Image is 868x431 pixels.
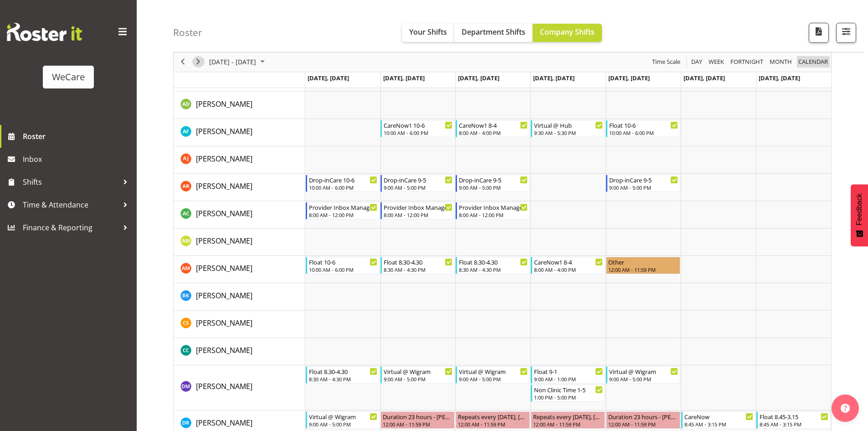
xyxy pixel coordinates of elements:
div: CareNow [684,412,753,421]
div: 8:45 AM - 3:15 PM [684,421,753,428]
td: Deepti Mahajan resource [174,365,305,410]
div: Alex Ferguson"s event - CareNow1 10-6 Begin From Tuesday, August 19, 2025 at 10:00:00 AM GMT+12:0... [380,120,455,137]
span: [DATE], [DATE] [308,74,349,82]
div: Alex Ferguson"s event - Virtual @ Hub Begin From Thursday, August 21, 2025 at 9:30:00 AM GMT+12:0... [531,120,605,137]
span: Shifts [23,175,118,189]
div: CareNow1 10-6 [384,120,452,130]
span: [PERSON_NAME] [196,181,252,191]
div: 9:00 AM - 5:00 PM [459,375,528,383]
div: August 18 - 24, 2025 [206,52,270,72]
span: [DATE], [DATE] [683,74,725,82]
button: Next [192,57,205,68]
div: Virtual @ Wigram [309,412,378,421]
span: Day [690,57,703,68]
span: calendar [797,57,829,68]
div: 12:00 AM - 11:59 PM [458,421,528,428]
button: Your Shifts [402,24,454,42]
div: CareNow1 8-4 [459,120,528,130]
span: Company Shifts [540,27,595,37]
div: Andrea Ramirez"s event - Drop-inCare 9-5 Begin From Tuesday, August 19, 2025 at 9:00:00 AM GMT+12... [380,175,455,192]
div: 12:00 AM - 11:59 PM [608,421,678,428]
div: 10:00 AM - 6:00 PM [609,129,678,136]
span: Roster [23,130,132,143]
img: Rosterit website logo [7,23,82,41]
div: Repeats every [DATE], [DATE] - [PERSON_NAME] [533,412,603,421]
div: 8:30 AM - 4:30 PM [384,266,452,273]
a: [PERSON_NAME] [196,208,252,219]
div: Non Clinic Time 1-5 [534,385,603,394]
span: [PERSON_NAME] [196,318,252,328]
div: Provider Inbox Management [384,203,452,212]
span: Feedback [855,193,863,225]
span: Finance & Reporting [23,221,118,234]
div: Other [608,257,678,266]
div: 9:00 AM - 5:00 PM [384,184,452,191]
div: Duration 23 hours - [PERSON_NAME] [608,412,678,421]
span: [PERSON_NAME] [196,291,252,301]
div: Deepti Raturi"s event - Float 8.45-3.15 Begin From Sunday, August 24, 2025 at 8:45:00 AM GMT+12:0... [756,411,831,429]
button: Download a PDF of the roster according to the set date range. [809,23,829,43]
div: Deepti Raturi"s event - Repeats every wednesday, thursday - Deepti Raturi Begin From Wednesday, A... [456,411,530,429]
div: 10:00 AM - 6:00 PM [309,266,378,273]
div: Float 8.30-4.30 [459,257,528,266]
div: 9:00 AM - 5:00 PM [609,184,678,191]
div: next period [190,52,206,72]
div: Alex Ferguson"s event - CareNow1 8-4 Begin From Wednesday, August 20, 2025 at 8:00:00 AM GMT+12:0... [456,120,530,137]
div: WeCare [52,70,85,84]
td: Antonia Mao resource [174,228,305,256]
div: Andrea Ramirez"s event - Drop-inCare 9-5 Begin From Wednesday, August 20, 2025 at 9:00:00 AM GMT+... [456,175,530,192]
button: Department Shifts [454,24,533,42]
td: Andrew Casburn resource [174,201,305,228]
div: Deepti Mahajan"s event - Virtual @ Wigram Begin From Wednesday, August 20, 2025 at 9:00:00 AM GMT... [456,366,530,384]
a: [PERSON_NAME] [196,126,252,137]
span: Time & Attendance [23,198,118,212]
button: August 2025 [208,57,269,68]
a: [PERSON_NAME] [196,99,252,109]
div: 8:45 AM - 3:15 PM [760,421,828,428]
span: [DATE] - [DATE] [208,57,257,68]
div: Float 8.30-4.30 [384,257,452,266]
div: 9:00 AM - 5:00 PM [609,375,678,383]
div: Float 10-6 [309,257,378,266]
div: CareNow1 8-4 [534,257,603,266]
div: Float 8.30-4.30 [309,367,378,376]
div: Virtual @ Wigram [459,367,528,376]
td: Andrea Ramirez resource [174,174,305,201]
button: Fortnight [729,57,765,68]
div: Float 9-1 [534,367,603,376]
div: Deepti Raturi"s event - Repeats every wednesday, thursday - Deepti Raturi Begin From Thursday, Au... [531,411,605,429]
td: Aleea Devenport resource [174,92,305,119]
div: Float 10-6 [609,120,678,130]
div: previous period [175,52,190,72]
div: 12:00 AM - 11:59 PM [608,266,678,273]
div: 8:30 AM - 4:30 PM [459,266,528,273]
div: Deepti Raturi"s event - Virtual @ Wigram Begin From Monday, August 18, 2025 at 9:00:00 AM GMT+12:... [306,411,380,429]
td: Amy Johannsen resource [174,146,305,174]
span: [DATE], [DATE] [383,74,425,82]
button: Timeline Week [707,57,726,68]
div: Drop-inCare 9-5 [384,175,452,184]
span: Fortnight [729,57,764,68]
div: 9:00 AM - 1:00 PM [534,375,603,383]
div: 10:00 AM - 6:00 PM [384,129,452,136]
div: Virtual @ Hub [534,120,603,130]
div: Repeats every [DATE], [DATE] - [PERSON_NAME] [458,412,528,421]
td: Alex Ferguson resource [174,119,305,146]
span: [PERSON_NAME] [196,154,252,164]
div: Deepti Mahajan"s event - Float 9-1 Begin From Thursday, August 21, 2025 at 9:00:00 AM GMT+12:00 E... [531,366,605,384]
span: Time Scale [651,57,681,68]
div: Deepti Mahajan"s event - Virtual @ Wigram Begin From Friday, August 22, 2025 at 9:00:00 AM GMT+12... [606,366,680,384]
div: 12:00 AM - 11:59 PM [533,421,603,428]
span: [DATE], [DATE] [458,74,499,82]
div: 9:30 AM - 5:30 PM [534,129,603,136]
span: Week [708,57,725,68]
a: [PERSON_NAME] [196,381,252,392]
span: [DATE], [DATE] [533,74,575,82]
span: Month [769,57,793,68]
div: Ashley Mendoza"s event - Float 10-6 Begin From Monday, August 18, 2025 at 10:00:00 AM GMT+12:00 E... [306,257,380,274]
span: [PERSON_NAME] [196,418,252,428]
span: [PERSON_NAME] [196,345,252,355]
a: [PERSON_NAME] [196,263,252,274]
